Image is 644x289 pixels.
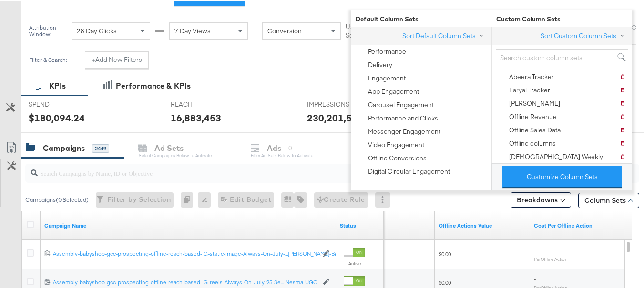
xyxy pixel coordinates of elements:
div: 0 [181,191,198,206]
span: 7 Day Views [174,25,211,34]
div: [PERSON_NAME] [509,98,560,107]
span: $0.00 [439,249,451,256]
div: Offline columns [509,138,556,147]
div: 16,883,453 [171,110,221,123]
div: Delivery [368,59,392,68]
span: Conversion [267,25,302,34]
span: REACH [171,99,242,108]
div: Campaigns ( 0 Selected) [25,194,89,203]
a: Shows the current state of your Ad Campaign. [340,220,380,228]
label: Active [344,259,365,265]
div: $180,094.24 [29,110,85,123]
sub: Per Offline Action [534,283,567,289]
button: +Add New Filters [85,50,149,67]
span: - [534,245,536,252]
span: Custom Column Sets [491,13,561,22]
div: Abeera Tracker [509,71,554,80]
div: Offline Revenue [509,111,557,120]
div: 230,201,566 [307,110,363,123]
button: Sort Custom Column Sets [540,30,628,40]
div: Assembly-babyshop-gcc-prospecting-offline-reach-based-IG-static-image-Always-On-July-...[PERSON_N... [53,249,317,256]
div: Attribution Window: [29,23,67,36]
div: Video Engagement [368,139,424,148]
sub: Per Offline Action [534,255,567,260]
div: Campaigns [43,141,85,152]
a: Assembly-babyshop-gcc-prospecting-offline-reach-based-IG-static-image-Always-On-July-...[PERSON_N... [53,249,317,257]
div: Performance [368,46,406,55]
strong: + [92,54,95,63]
span: - [534,274,536,281]
span: SPEND [29,99,100,108]
a: Offline Actions. [439,220,526,228]
div: 2449 [92,143,109,151]
a: Your campaign name. [44,220,332,228]
input: Search Campaigns by Name, ID or Objective [38,159,585,177]
a: Offline Actions. [343,220,431,228]
div: [DEMOGRAPHIC_DATA] Weekly [509,151,603,160]
div: Performance & KPIs [116,79,191,90]
div: Performance and Clicks [368,112,438,121]
button: Sort Default Column Sets [402,30,488,40]
div: Offline Conversions [368,152,427,161]
a: Offline Actions. [534,220,622,228]
span: IMPRESSIONS [307,99,378,108]
button: Column Sets [578,191,639,207]
span: Default Column Sets [351,13,491,22]
div: Offline Sales Data [509,124,561,133]
div: Engagement [368,72,406,81]
a: Assembly-babyshop-gcc-prospecting-offline-reach-based-IG-reels-Always-On-July-25-Se...-Nesma-UGC [53,277,317,285]
button: Customize Column Sets [502,165,622,186]
label: Use Unified Attribution Setting: [346,21,429,39]
div: Messenger Engagement [368,126,440,135]
div: Faryal Tracker [509,84,550,93]
span: $0.00 [439,278,451,285]
button: Breakdowns [511,191,571,206]
span: 28 Day Clicks [77,25,117,34]
div: Filter & Search: [29,55,67,62]
div: App Engagement [368,86,419,95]
input: Search custom column sets [496,48,628,65]
div: Carousel Engagement [368,99,434,108]
div: KPIs [49,79,66,90]
div: Digital Circular Engagement [368,166,450,175]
